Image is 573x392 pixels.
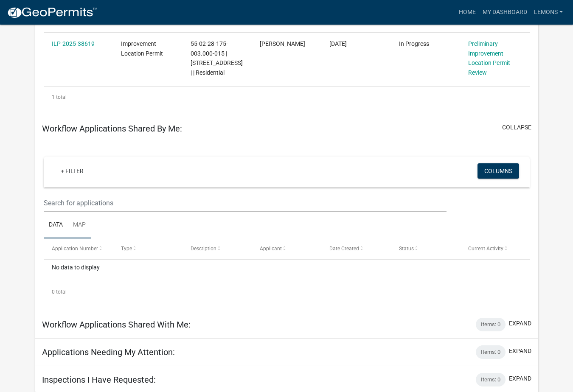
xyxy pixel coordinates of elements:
span: Improvement Location Permit [121,40,163,57]
a: Preliminary Improvement Location Permit Review [468,40,510,76]
a: Lemons [531,4,566,20]
a: My Dashboard [479,4,531,20]
h5: Workflow Applications Shared With Me: [42,319,191,330]
datatable-header-cell: Applicant [252,238,321,259]
div: 1 total [44,87,530,108]
datatable-header-cell: Status [390,238,460,259]
input: Search for applications [44,194,447,212]
h5: Workflow Applications Shared By Me: [42,123,182,134]
span: Status [399,246,414,252]
button: expand [509,374,531,383]
div: Items: 0 [476,318,506,331]
span: Applicant [260,246,282,252]
h5: Applications Needing My Attention: [42,347,175,357]
button: collapse [502,123,531,132]
datatable-header-cell: Description [183,238,252,259]
div: 0 total [44,281,530,302]
span: Application Number [52,246,98,252]
span: 09/15/2025 [329,40,347,47]
div: collapse [35,141,538,311]
div: No data to display [44,260,530,281]
span: Type [121,246,132,252]
datatable-header-cell: Type [113,238,183,259]
span: In Progress [399,40,429,47]
a: + Filter [54,163,90,179]
div: Items: 0 [476,373,506,386]
h5: Inspections I Have Requested: [42,375,156,385]
span: Date Created [329,246,359,252]
span: 55-02-28-175-003.000-015 | 13575 N WESTERN RD | | Residential [191,40,243,76]
button: expand [509,347,531,356]
datatable-header-cell: Date Created [321,238,391,259]
datatable-header-cell: Current Activity [460,238,530,259]
span: Description [191,246,216,252]
div: Items: 0 [476,345,506,359]
a: Home [455,4,479,20]
button: expand [509,319,531,328]
span: Current Activity [468,246,503,252]
button: Columns [477,163,519,179]
a: Data [44,212,68,239]
datatable-header-cell: Application Number [44,238,113,259]
a: Map [68,212,91,239]
span: James [260,40,305,47]
a: ILP-2025-38619 [52,40,95,47]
